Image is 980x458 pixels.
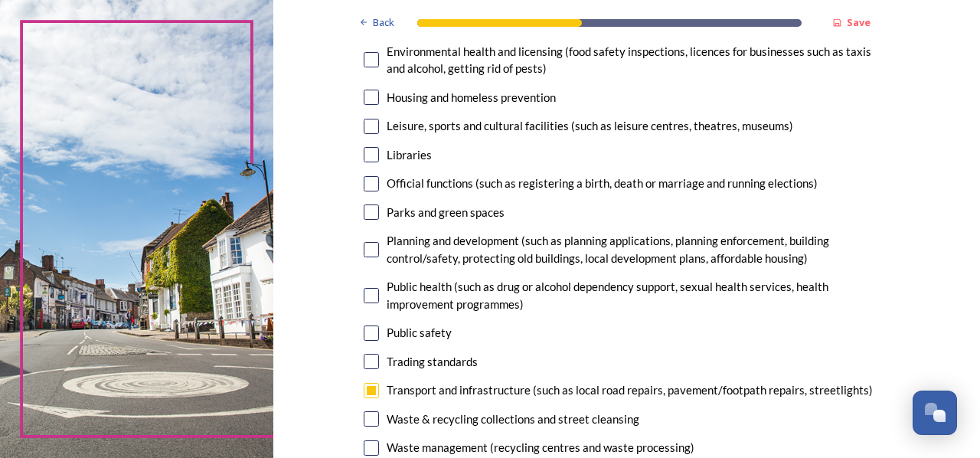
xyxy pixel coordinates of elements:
[387,204,505,221] div: Parks and green spaces
[387,89,556,106] div: Housing and homeless prevention
[387,439,694,456] div: Waste management (recycling centres and waste processing)
[387,117,793,135] div: Leisure, sports and cultural facilities (such as leisure centres, theatres, museums)
[387,278,890,312] div: Public health (such as drug or alcohol dependency support, sexual health services, health improve...
[847,15,871,29] strong: Save
[387,353,478,371] div: Trading standards
[387,324,452,342] div: Public safety
[373,15,394,30] span: Back
[387,232,890,267] div: Planning and development (such as planning applications, planning enforcement, building control/s...
[387,381,873,399] div: Transport and infrastructure (such as local road repairs, pavement/footpath repairs, streetlights)
[387,43,890,77] div: Environmental health and licensing (food safety inspections, licences for businesses such as taxi...
[387,175,818,192] div: Official functions (such as registering a birth, death or marriage and running elections)
[387,146,432,164] div: Libraries
[913,391,957,435] button: Open Chat
[387,411,639,428] div: Waste & recycling collections and street cleansing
